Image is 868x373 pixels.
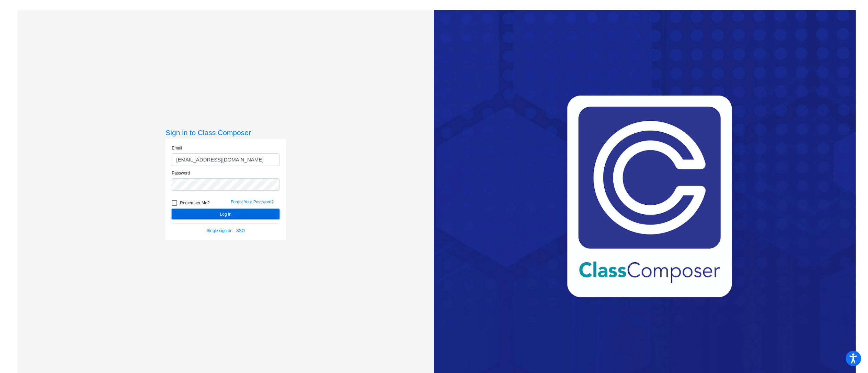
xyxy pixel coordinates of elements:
[207,228,245,233] a: Single sign on - SSO
[172,209,279,219] button: Log In
[172,145,182,151] label: Email
[231,200,274,204] a: Forgot Your Password?
[172,170,190,176] label: Password
[180,199,209,207] span: Remember Me?
[165,128,286,137] h3: Sign in to Class Composer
